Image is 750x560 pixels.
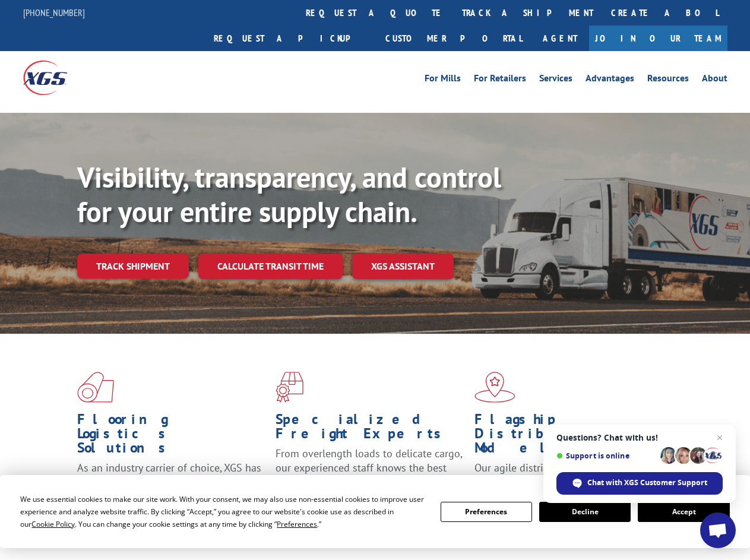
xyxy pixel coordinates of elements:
[352,254,454,279] a: XGS ASSISTANT
[376,26,531,51] a: Customer Portal
[474,74,526,87] a: For Retailers
[276,412,465,447] h1: Specialized Freight Experts
[441,502,532,522] button: Preferences
[586,74,634,87] a: Advantages
[77,412,267,461] h1: Flooring Logistics Solutions
[638,502,729,522] button: Accept
[531,26,589,51] a: Agent
[556,433,723,442] span: Questions? Chat with us!
[77,372,114,403] img: xgs-icon-total-supply-chain-intelligence-red
[539,74,572,87] a: Services
[31,519,75,529] span: Cookie Policy
[77,461,261,503] span: As an industry carrier of choice, XGS has brought innovation and dedication to flooring logistics...
[77,254,189,279] a: Track shipment
[700,512,736,548] div: Open chat
[474,461,660,503] span: Our agile distribution network gives you nationwide inventory management on demand.
[276,447,465,499] p: From overlength loads to delicate cargo, our experienced staff knows the best way to move your fr...
[474,412,664,461] h1: Flagship Distribution Model
[276,372,303,403] img: xgs-icon-focused-on-flooring-red
[587,477,707,488] span: Chat with XGS Customer Support
[425,74,461,87] a: For Mills
[556,472,723,495] div: Chat with XGS Customer Support
[589,26,727,51] a: Join Our Team
[556,451,656,460] span: Support is online
[277,519,317,529] span: Preferences
[198,254,343,279] a: Calculate transit time
[539,502,631,522] button: Decline
[20,493,426,530] div: We use essential cookies to make our site work. With your consent, we may also use non-essential ...
[713,431,727,445] span: Close chat
[647,74,689,87] a: Resources
[23,7,85,18] a: [PHONE_NUMBER]
[77,159,501,230] b: Visibility, transparency, and control for your entire supply chain.
[474,372,515,403] img: xgs-icon-flagship-distribution-model-red
[205,26,376,51] a: Request a pickup
[702,74,727,87] a: About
